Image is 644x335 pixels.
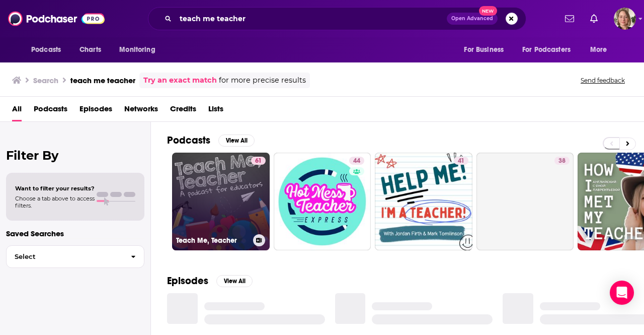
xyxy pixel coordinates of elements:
h2: Episodes [167,275,208,287]
span: New [479,6,497,16]
a: Try an exact match [143,75,217,86]
a: 38 [554,157,570,165]
span: Choose a tab above to access filters. [15,195,95,209]
a: 44 [349,157,364,165]
p: Saved Searches [6,229,144,238]
h3: Teach Me, Teacher [176,236,249,245]
input: Search podcasts, credits, & more... [176,11,447,27]
a: 44 [274,153,371,250]
h3: teach me teacher [70,76,135,85]
a: 41 [375,153,472,250]
a: PodcastsView All [167,134,255,147]
a: All [12,101,22,121]
a: Charts [73,40,107,59]
button: View All [216,275,253,287]
span: 61 [255,156,262,166]
span: Want to filter your results? [15,185,95,192]
span: More [590,43,607,57]
button: open menu [516,40,585,59]
a: 38 [476,153,574,250]
button: open menu [583,40,620,59]
span: Charts [79,43,101,57]
div: Search podcasts, credits, & more... [148,7,526,30]
button: open menu [112,40,168,59]
span: Logged in as AriFortierPr [614,8,636,30]
a: Podcasts [34,101,67,121]
button: Select [6,245,144,268]
h3: Search [33,76,58,85]
span: Monitoring [119,43,155,57]
button: open menu [24,40,74,59]
span: 38 [558,156,566,166]
span: For Business [464,43,504,57]
a: Lists [208,101,223,121]
a: 61 [251,157,266,165]
a: Credits [170,101,196,121]
button: View All [218,135,255,147]
span: 44 [353,156,360,166]
a: 41 [454,157,468,165]
a: Show notifications dropdown [561,10,578,27]
button: Open AdvancedNew [447,13,498,25]
h2: Filter By [6,148,144,163]
button: Send feedback [578,76,628,85]
a: Networks [124,101,158,121]
a: Episodes [79,101,112,121]
span: For Podcasters [522,43,571,57]
button: open menu [457,40,516,59]
img: User Profile [614,8,636,30]
span: Open Advanced [451,16,493,21]
div: Open Intercom Messenger [610,281,634,305]
a: EpisodesView All [167,275,253,287]
span: Select [7,253,123,260]
img: Podchaser - Follow, Share and Rate Podcasts [8,9,105,28]
a: Show notifications dropdown [586,10,602,27]
span: 41 [458,156,464,166]
span: Podcasts [31,43,61,57]
span: for more precise results [219,75,306,86]
button: Show profile menu [614,8,636,30]
h2: Podcasts [167,134,210,147]
a: 61Teach Me, Teacher [172,153,270,250]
